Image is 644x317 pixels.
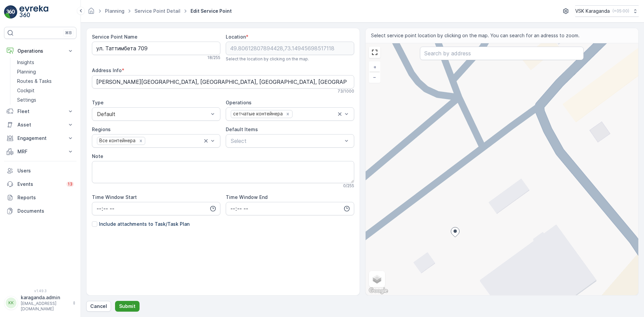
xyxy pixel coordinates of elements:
[226,56,309,62] span: Select the location by clicking on the map.
[373,64,376,70] span: +
[14,86,76,95] a: Cockpit
[92,67,122,73] label: Address Info
[4,118,76,131] button: Asset
[4,177,76,191] a: Events13
[137,138,145,144] div: Remove Все контейнера
[17,148,63,155] p: MRF
[68,181,72,187] p: 13
[4,5,17,19] img: logo
[338,89,354,94] p: 73 / 1000
[343,183,354,189] p: 0 / 255
[92,153,103,159] label: Note
[367,286,389,295] a: Open this area in Google Maps (opens a new window)
[17,135,63,142] p: Engagement
[14,58,76,67] a: Insights
[92,194,137,200] label: Time Window Start
[17,108,63,115] p: Fleet
[119,303,136,310] p: Submit
[17,78,52,85] p: Routes & Tasks
[99,221,190,227] p: Include attachments to Task/Task Plan
[231,110,284,117] div: сетчатыe контейнера
[105,8,124,14] a: Planning
[226,194,268,200] label: Time Window End
[19,5,48,19] img: logo_light-DOdMpM7g.png
[14,95,76,105] a: Settings
[92,34,138,40] label: Service Point Name
[612,8,629,14] p: ( +05:00 )
[92,100,104,105] label: Type
[367,286,389,295] img: Google
[4,294,76,312] button: KKkaraganda.admin[EMAIL_ADDRESS][DOMAIN_NAME]
[17,97,36,103] p: Settings
[6,298,16,308] div: KK
[17,59,34,66] p: Insights
[231,137,342,145] p: Select
[90,303,107,310] p: Cancel
[284,111,291,117] div: Remove сетчатыe контейнера
[371,32,580,39] span: Select service point location by clicking on the map. You can search for an adresss to zoom.
[207,55,220,60] p: 18 / 255
[4,204,76,218] a: Documents
[370,47,380,57] a: View Fullscreen
[115,301,140,312] button: Submit
[4,145,76,158] button: MRF
[65,30,72,36] p: ⌘B
[575,8,610,14] p: VSK Karaganda
[370,62,380,72] a: Zoom In
[17,208,74,214] p: Documents
[420,47,584,60] input: Search by address
[4,131,76,145] button: Engagement
[4,191,76,204] a: Reports
[17,167,74,174] p: Users
[4,105,76,118] button: Fleet
[226,100,252,105] label: Operations
[17,121,63,128] p: Asset
[17,181,62,188] p: Events
[17,194,74,201] p: Reports
[97,137,137,144] div: Все контейнера
[4,289,76,293] span: v 1.49.3
[370,272,384,286] a: Layers
[135,8,180,14] a: Service Point Detail
[575,5,639,17] button: VSK Karaganda(+05:00)
[4,44,76,58] button: Operations
[226,34,246,40] label: Location
[189,8,233,14] span: Edit Service Point
[17,68,36,75] p: Planning
[21,294,69,301] p: karaganda.admin
[17,87,35,94] p: Cockpit
[21,301,69,312] p: [EMAIL_ADDRESS][DOMAIN_NAME]
[370,72,380,82] a: Zoom Out
[17,48,63,54] p: Operations
[86,301,111,312] button: Cancel
[92,126,111,132] label: Regions
[4,164,76,177] a: Users
[226,126,258,132] label: Default Items
[88,10,95,15] a: Homepage
[14,67,76,76] a: Planning
[14,76,76,86] a: Routes & Tasks
[373,74,376,80] span: −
